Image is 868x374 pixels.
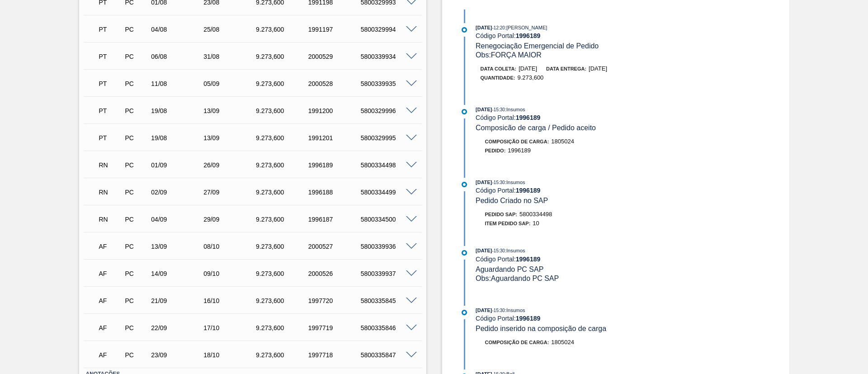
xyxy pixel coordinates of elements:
span: Obs: FORÇA MAIOR [476,51,542,59]
div: Pedido de Compra [123,107,150,114]
span: - 12:20 [492,25,505,30]
span: : Insumos [505,248,525,253]
span: Quantidade : [481,75,515,80]
span: - 15:30 [492,308,505,313]
p: AF [99,270,122,277]
span: 1996189 [508,147,531,154]
div: Pedido de Compra [123,80,150,87]
div: 5800329994 [359,26,417,33]
span: Composição de Carga : [485,139,549,144]
span: Item pedido SAP: [485,221,531,226]
span: [DATE] [476,180,492,185]
div: Código Portal: [476,114,690,121]
div: 1997720 [306,297,365,304]
span: [DATE] [476,248,492,253]
div: 13/09/2025 [149,243,208,250]
div: 5800339935 [359,80,417,87]
div: 19/08/2025 [149,107,208,114]
div: 9.273,600 [254,189,312,196]
p: PT [99,134,122,142]
span: [DATE] [476,107,492,112]
div: 11/08/2025 [149,80,208,87]
span: Data entrega: [546,66,586,71]
p: RN [99,161,122,169]
span: Pedido SAP: [485,212,518,217]
div: Pedido em Trânsito [97,101,124,121]
div: 2000529 [306,53,365,60]
div: 18/10/2025 [201,351,260,359]
img: atual [462,109,467,114]
p: PT [99,53,122,60]
span: : Insumos [505,308,525,313]
span: : Insumos [505,107,525,112]
p: AF [99,324,122,331]
div: 5800339937 [359,270,417,277]
div: 06/08/2025 [149,53,208,60]
div: 13/09/2025 [201,134,260,142]
div: 5800335846 [359,324,417,331]
div: 1991201 [306,134,365,142]
div: Código Portal: [476,32,690,39]
div: 29/09/2025 [201,216,260,223]
span: - 15:30 [492,180,505,185]
div: 19/08/2025 [149,134,208,142]
div: 1996189 [306,161,365,169]
div: 21/09/2025 [149,297,208,304]
div: Pedido de Compra [123,243,150,250]
div: 9.273,600 [254,26,312,33]
div: 5800335847 [359,351,417,359]
p: RN [99,216,122,223]
span: [DATE] [519,65,537,72]
div: 5800339934 [359,53,417,60]
strong: 1996189 [516,114,541,121]
div: 31/08/2025 [201,53,260,60]
div: 1997719 [306,324,365,331]
span: : [PERSON_NAME] [505,25,547,30]
div: 1991197 [306,26,365,33]
strong: 1996189 [516,32,541,39]
p: PT [99,26,122,33]
div: 2000528 [306,80,365,87]
div: 25/08/2025 [201,26,260,33]
div: 9.273,600 [254,134,312,142]
span: Pedido Criado no SAP [476,197,548,204]
span: : Insumos [505,180,525,185]
div: 9.273,600 [254,53,312,60]
span: 9.273,600 [518,74,544,81]
div: Pedido em Trânsito [97,128,124,148]
div: 22/09/2025 [149,324,208,331]
div: Pedido de Compra [123,26,150,33]
div: Em renegociação [97,182,124,202]
div: Pedido em Trânsito [97,47,124,66]
div: 05/09/2025 [201,80,260,87]
img: atual [462,27,467,33]
span: [DATE] [589,65,607,72]
div: 9.273,600 [254,351,312,359]
div: 1991200 [306,107,365,114]
div: 26/09/2025 [201,161,260,169]
p: AF [99,351,122,359]
div: Pedido de Compra [123,161,150,169]
div: Código Portal: [476,256,690,263]
div: 02/09/2025 [149,189,208,196]
div: 09/10/2025 [201,270,260,277]
div: 5800339936 [359,243,417,250]
div: Pedido de Compra [123,270,150,277]
span: Pedido : [485,148,506,153]
div: Pedido em Trânsito [97,74,124,94]
p: RN [99,189,122,196]
div: Pedido de Compra [123,324,150,331]
div: 5800329996 [359,107,417,114]
span: - 15:30 [492,107,505,112]
span: 1805024 [551,138,574,145]
div: Aguardando Faturamento [97,318,124,338]
div: Pedido de Compra [123,351,150,359]
div: Código Portal: [476,187,690,194]
div: 04/09/2025 [149,216,208,223]
div: 5800335845 [359,297,417,304]
div: 01/09/2025 [149,161,208,169]
div: Aguardando Faturamento [97,237,124,256]
img: atual [462,310,467,315]
div: Aguardando Faturamento [97,291,124,311]
p: PT [99,80,122,87]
